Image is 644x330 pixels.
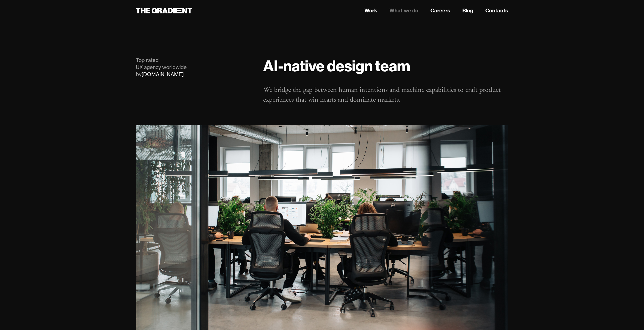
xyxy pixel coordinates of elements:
[430,7,450,14] a: Careers
[136,57,253,78] div: Top rated UX agency worldwide by
[263,85,508,105] p: We bridge the gap between human intentions and machine capabilities to craft product experiences ...
[141,71,184,77] a: [DOMAIN_NAME]
[263,57,508,75] h1: AI-native design team
[485,7,508,14] a: Contacts
[462,7,473,14] a: Blog
[389,7,418,14] a: What we do
[364,7,377,14] a: Work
